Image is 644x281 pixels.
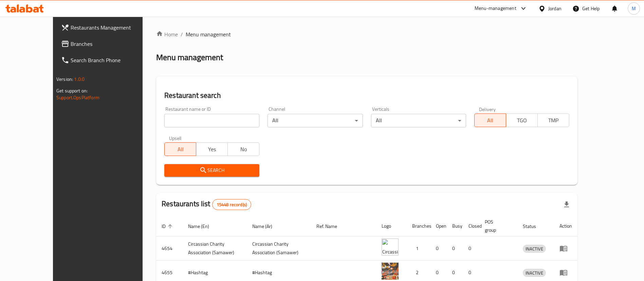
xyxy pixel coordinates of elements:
div: Menu [559,268,572,277]
button: Search [164,164,259,177]
span: All [477,116,503,125]
button: No [227,142,259,156]
img: #Hashtag [382,263,399,280]
span: Status [523,222,545,230]
td: ​Circassian ​Charity ​Association​ (Samawer) [247,236,311,261]
span: INACTIVE [523,245,546,253]
div: INACTIVE [523,269,546,277]
a: Restaurants Management [56,19,161,36]
td: 0 [447,236,463,261]
span: ID [162,222,174,230]
a: Search Branch Phone [56,52,161,68]
button: TMP [537,113,569,127]
button: Yes [196,142,228,156]
div: Total records count [212,199,251,210]
span: Name (Ar) [252,222,281,230]
span: Search [170,166,254,175]
div: Jordan [548,5,562,12]
img: ​Circassian ​Charity ​Association​ (Samawer) [382,239,399,256]
h2: Restaurant search [164,90,569,101]
span: Menu management [186,30,231,38]
a: Branches [56,36,161,52]
th: Action [554,216,577,236]
th: Closed [463,216,479,236]
label: Upsell [169,136,182,140]
span: Get support on: [56,86,88,95]
div: INACTIVE [523,245,546,253]
span: TMP [540,116,567,125]
td: ​Circassian ​Charity ​Association​ (Samawer) [183,236,247,261]
span: TGO [509,116,535,125]
button: TGO [506,113,538,127]
td: 1 [407,236,430,261]
span: All [167,144,194,154]
th: Branches [407,216,430,236]
div: All [371,114,466,127]
span: Restaurants Management [71,23,155,32]
nav: breadcrumb [156,30,577,38]
input: Search for restaurant name or ID.. [164,114,259,127]
td: 0 [463,236,479,261]
span: POS group [485,218,509,234]
a: Support.OpsPlatform [56,93,99,102]
button: All [164,142,196,156]
td: 0 [430,236,447,261]
label: Delivery [479,107,496,111]
a: Home [156,30,178,38]
li: / [181,30,183,38]
span: Branches [71,40,155,48]
div: All [268,114,363,127]
td: 4654 [156,236,183,261]
div: Export file [558,196,575,213]
span: 1.0.0 [74,75,85,84]
span: Search Branch Phone [71,56,155,64]
div: Menu-management [475,4,516,13]
span: Yes [199,144,225,154]
span: Ref. Name [316,222,346,230]
span: No [231,144,257,154]
div: Menu [559,244,572,252]
h2: Menu management [156,52,223,63]
th: Logo [376,216,407,236]
span: Version: [56,75,73,84]
button: All [474,113,506,127]
h2: Restaurants list [162,199,251,210]
span: 15448 record(s) [213,201,251,208]
th: Busy [447,216,463,236]
span: M [632,5,636,12]
th: Open [430,216,447,236]
span: INACTIVE [523,269,546,277]
span: Name (En) [188,222,218,230]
